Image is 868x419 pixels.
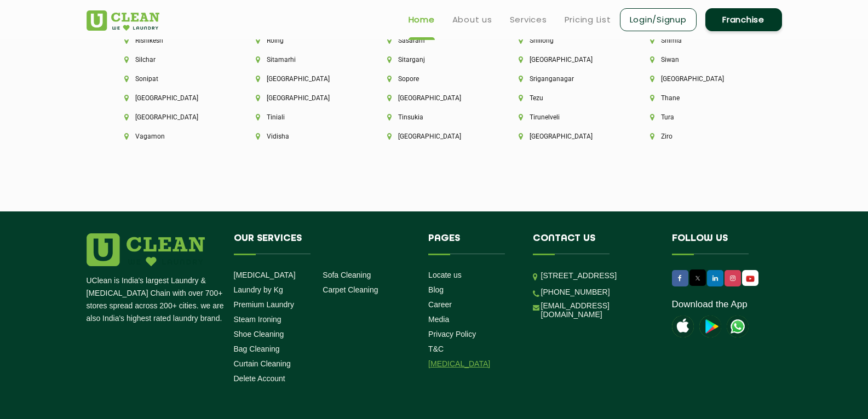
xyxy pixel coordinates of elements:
a: Home [409,13,435,26]
p: UClean is India's largest Laundry & [MEDICAL_DATA] Chain with over 700+ stores spread across 200+... [87,274,226,325]
a: Steam Ironing [234,315,281,324]
img: UClean Laundry and Dry Cleaning [87,10,159,31]
li: Siwan [650,56,744,64]
img: apple-icon.png [672,315,694,337]
li: Ziro [650,133,744,140]
a: Blog [428,285,444,294]
li: Sriganganagar [519,75,613,83]
li: Tura [650,113,744,121]
a: T&C [428,345,444,353]
li: Tiniali [256,113,350,121]
li: Silchar [124,56,219,64]
li: [GEOGRAPHIC_DATA] [650,75,744,83]
a: Locate us [428,271,462,279]
li: [GEOGRAPHIC_DATA] [256,94,350,102]
h4: Follow us [672,233,768,254]
h4: Pages [428,233,516,254]
a: Services [510,13,547,26]
li: Sitamarhi [256,56,350,64]
a: Bag Cleaning [234,345,280,353]
li: Tezu [519,94,613,102]
a: Franchise [705,8,782,31]
a: Media [428,315,449,324]
li: [GEOGRAPHIC_DATA] [519,133,613,140]
a: [MEDICAL_DATA] [234,271,296,279]
a: Sofa Cleaning [323,271,371,279]
li: Sopore [387,75,481,83]
a: [EMAIL_ADDRESS][DOMAIN_NAME] [541,301,656,319]
li: [GEOGRAPHIC_DATA] [124,94,219,102]
li: Tirunelveli [519,113,613,121]
li: Sonipat [124,75,219,83]
a: Privacy Policy [428,330,476,338]
a: Laundry by Kg [234,285,283,294]
li: Shillong [519,37,613,44]
li: Vagamon [124,133,219,140]
a: Login/Signup [620,8,697,31]
li: Sasaram [387,37,481,44]
a: Curtain Cleaning [234,359,291,368]
li: Rishikesh [124,37,219,44]
li: [GEOGRAPHIC_DATA] [387,94,481,102]
img: UClean Laundry and Dry Cleaning [727,315,749,337]
p: [STREET_ADDRESS] [541,269,656,282]
li: Thane [650,94,744,102]
a: Delete Account [234,374,285,383]
li: Tinsukia [387,113,481,121]
a: Premium Laundry [234,300,295,309]
img: UClean Laundry and Dry Cleaning [743,273,757,284]
li: Shimla [650,37,744,44]
h4: Our Services [234,233,412,254]
li: Vidisha [256,133,350,140]
h4: Contact us [533,233,656,254]
li: [GEOGRAPHIC_DATA] [256,75,350,83]
img: playstoreicon.png [699,315,721,337]
a: [PHONE_NUMBER] [541,288,610,296]
a: About us [452,13,492,26]
li: Roing [256,37,350,44]
a: Pricing List [565,13,611,26]
img: logo.png [87,233,205,266]
a: [MEDICAL_DATA] [428,359,490,368]
a: Download the App [672,299,748,310]
li: [GEOGRAPHIC_DATA] [519,56,613,64]
li: [GEOGRAPHIC_DATA] [387,133,481,140]
li: Sitarganj [387,56,481,64]
a: Carpet Cleaning [323,285,378,294]
a: Shoe Cleaning [234,330,284,338]
li: [GEOGRAPHIC_DATA] [124,113,219,121]
a: Career [428,300,452,309]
